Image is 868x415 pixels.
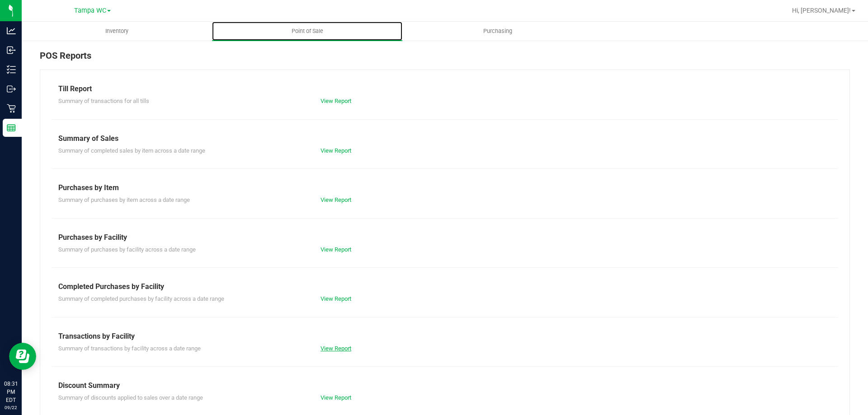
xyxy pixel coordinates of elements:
span: Summary of purchases by item across a date range [58,196,190,203]
a: View Report [321,295,351,302]
iframe: Resource center [9,343,36,370]
span: Summary of transactions by facility across a date range [58,345,201,352]
div: Transactions by Facility [58,331,831,342]
inline-svg: Retail [7,104,16,113]
div: Purchases by Item [58,182,831,193]
span: Summary of completed sales by item across a date range [58,147,205,154]
a: View Report [321,98,351,104]
span: Summary of transactions for all tills [58,98,149,104]
a: Purchasing [402,22,593,41]
a: View Report [321,196,351,203]
span: Point of Sale [279,27,335,35]
span: Purchasing [471,27,524,35]
a: Inventory [22,22,212,41]
span: Summary of completed purchases by facility across a date range [58,295,224,302]
a: View Report [321,345,351,352]
span: Tampa WC [74,7,106,14]
span: Summary of purchases by facility across a date range [58,246,196,253]
div: Completed Purchases by Facility [58,281,831,292]
a: View Report [321,246,351,253]
inline-svg: Inbound [7,46,16,55]
span: Hi, [PERSON_NAME]! [792,7,851,14]
div: Purchases by Facility [58,232,831,243]
p: 08:31 PM EDT [4,380,18,404]
a: View Report [321,394,351,401]
div: Discount Summary [58,380,831,391]
p: 09/22 [4,404,18,411]
inline-svg: Reports [7,123,16,132]
inline-svg: Inventory [7,65,16,74]
div: Summary of Sales [58,133,831,144]
inline-svg: Outbound [7,84,16,93]
inline-svg: Analytics [7,26,16,35]
div: POS Reports [40,49,850,70]
span: Inventory [93,27,141,35]
div: Till Report [58,84,831,94]
a: Point of Sale [212,22,402,41]
span: Summary of discounts applied to sales over a date range [58,394,203,401]
a: View Report [321,147,351,154]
